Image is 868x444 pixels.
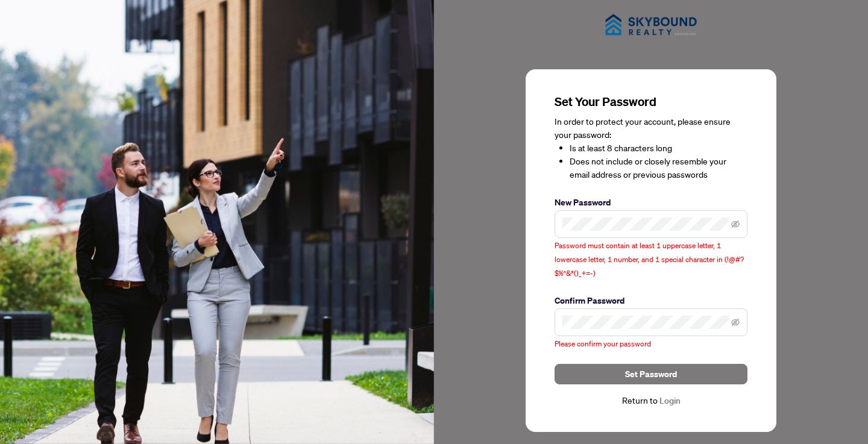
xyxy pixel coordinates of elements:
button: Set Password [555,364,747,384]
span: Password must contain at least 1 uppercase letter, 1 lowercase letter, 1 number, and 1 special ch... [555,241,744,278]
div: In order to protect your account, please ensure your password: [555,115,747,181]
span: Please confirm your password [555,339,651,348]
label: New Password [555,196,747,209]
span: Set Password [625,364,677,384]
span: eye-invisible [731,318,740,327]
a: Login [659,395,681,406]
h3: Set Your Password [555,93,747,110]
div: Return to [555,394,747,408]
li: Is at least 8 characters long [570,142,747,155]
label: Confirm Password [555,294,747,307]
li: Does not include or closely resemble your email address or previous passwords [570,155,747,181]
span: eye-invisible [731,220,740,228]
